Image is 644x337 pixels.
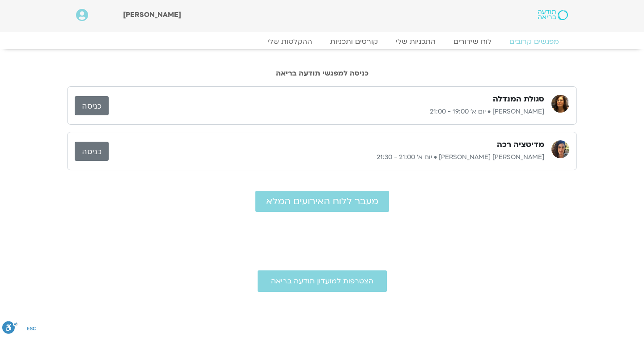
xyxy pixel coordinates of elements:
[109,152,544,163] p: [PERSON_NAME] [PERSON_NAME] • יום א׳ 21:00 - 21:30
[109,106,544,117] p: [PERSON_NAME] • יום א׳ 19:00 - 21:00
[75,142,109,161] a: כניסה
[271,277,373,285] span: הצטרפות למועדון תודעה בריאה
[76,37,568,46] nav: Menu
[445,37,500,46] a: לוח שידורים
[551,95,569,113] img: רונית הולנדר
[75,96,109,115] a: כניסה
[67,69,577,77] h2: כניסה למפגשי תודעה בריאה
[266,196,378,206] span: מעבר ללוח האירועים המלא
[497,139,544,150] h3: מדיטציה רכה
[500,37,568,46] a: מפגשים קרובים
[321,37,387,46] a: קורסים ותכניות
[258,270,387,292] a: הצטרפות למועדון תודעה בריאה
[123,10,181,20] span: [PERSON_NAME]
[493,94,544,105] h3: סגולת המנדלה
[255,191,389,212] a: מעבר ללוח האירועים המלא
[387,37,445,46] a: התכניות שלי
[551,140,569,158] img: סיון גל גוטמן
[258,37,321,46] a: ההקלטות שלי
